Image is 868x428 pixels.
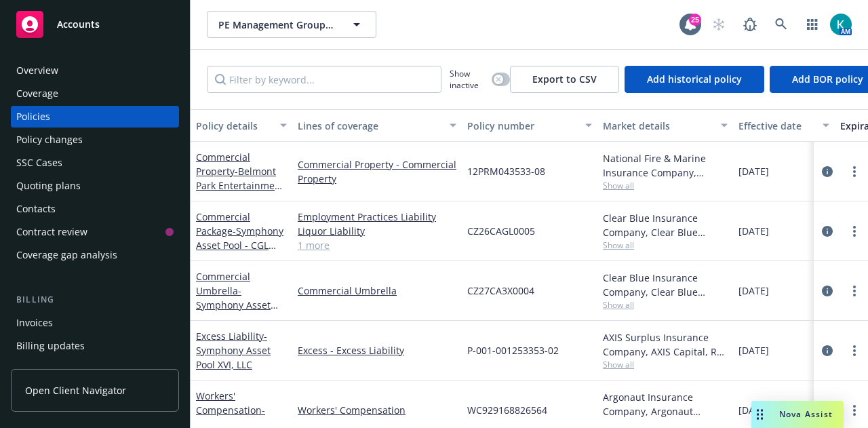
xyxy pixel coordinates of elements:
div: Lines of coverage [298,119,441,133]
div: Overview [16,60,58,81]
a: Overview [11,60,179,81]
button: Nova Assist [751,401,844,428]
button: Market details [597,109,733,142]
a: SSC Cases [11,152,179,174]
a: Contacts [11,198,179,220]
span: [DATE] [738,403,769,417]
div: Billing updates [16,335,85,357]
a: more [846,283,863,299]
div: Contacts [16,198,56,220]
a: Search [768,11,795,38]
a: Commercial Umbrella [196,270,271,326]
a: Start snowing [705,11,732,38]
div: Policy details [196,119,272,133]
div: National Fire & Marine Insurance Company, Berkshire Hathaway Specialty Insurance, RT Specialty In... [603,151,728,180]
a: Commercial Property [196,151,287,206]
button: Policy number [462,109,597,142]
a: more [846,343,863,359]
span: Nova Assist [779,408,833,420]
span: Show all [603,239,728,251]
div: Billing [11,293,179,307]
span: Show all [603,359,728,370]
a: more [846,163,863,180]
button: PE Management Group, Inc. [207,11,376,38]
div: Invoices [16,312,53,334]
span: CZ26CAGL0005 [467,224,535,238]
span: WC929168826564 [467,403,547,417]
div: SSC Cases [16,152,62,174]
span: - Belmont Park Entertainment, LLC (formerly SDCC) [196,165,287,206]
span: Show all [603,299,728,311]
a: Coverage gap analysis [11,244,179,266]
div: Coverage gap analysis [16,244,117,266]
span: Show inactive [450,68,486,91]
div: Drag to move [751,401,768,428]
div: Policies [16,106,50,128]
button: Add historical policy [625,66,764,93]
a: 1 more [298,238,456,252]
a: Commercial Package [196,210,283,266]
div: AXIS Surplus Insurance Company, AXIS Capital, RT Specialty Insurance Services, LLC (RSG Specialty... [603,330,728,359]
div: Policy changes [16,129,83,151]
a: Invoices [11,312,179,334]
a: Switch app [799,11,826,38]
span: Show all [603,180,728,191]
span: [DATE] [738,343,769,357]
div: Market details [603,119,713,133]
a: Excess - Excess Liability [298,343,456,357]
span: [DATE] [738,284,769,298]
div: 25 [689,14,701,26]
a: circleInformation [819,283,835,299]
button: Lines of coverage [292,109,462,142]
button: Policy details [191,109,292,142]
span: - Symphony Asset Pool XVI, LLC [196,330,271,371]
div: Quoting plans [16,175,81,197]
a: more [846,402,863,419]
a: Accounts [11,5,179,43]
span: [DATE] [738,224,769,238]
a: Coverage [11,83,179,104]
button: Export to CSV [510,66,619,93]
span: PE Management Group, Inc. [218,18,336,32]
div: Argonaut Insurance Company, Argonaut Insurance Company (Argo) [603,390,728,419]
div: Effective date [738,119,814,133]
span: Export to CSV [532,73,597,85]
input: Filter by keyword... [207,66,441,93]
a: Commercial Umbrella [298,284,456,298]
a: Policy changes [11,129,179,151]
span: 12PRM043533-08 [467,164,545,178]
span: [DATE] [738,164,769,178]
span: Open Client Navigator [25,383,126,397]
span: CZ27CA3X0004 [467,284,534,298]
div: Contract review [16,221,87,243]
a: circleInformation [819,223,835,239]
a: Workers' Compensation [298,403,456,417]
div: Clear Blue Insurance Company, Clear Blue Insurance Group, RT Specialty Insurance Services, LLC (R... [603,211,728,239]
div: Clear Blue Insurance Company, Clear Blue Insurance Group, RT Specialty Insurance Services, LLC (R... [603,271,728,299]
img: photo [830,14,852,35]
a: Excess Liability [196,330,271,371]
span: Add BOR policy [792,73,863,85]
span: Accounts [57,19,100,30]
a: circleInformation [819,343,835,359]
a: Report a Bug [736,11,764,38]
span: Add historical policy [647,73,742,85]
a: Policies [11,106,179,128]
button: Effective date [733,109,835,142]
a: Quoting plans [11,175,179,197]
div: Coverage [16,83,58,104]
a: circleInformation [819,163,835,180]
a: more [846,223,863,239]
a: Contract review [11,221,179,243]
span: - Symphony Asset Pool- $3M [196,284,278,326]
a: Commercial Property - Commercial Property [298,157,456,186]
div: Policy number [467,119,577,133]
span: P-001-001253353-02 [467,343,559,357]
a: Billing updates [11,335,179,357]
span: - Symphony Asset Pool - CGL $2M/$4M/$4M [196,225,283,266]
a: Employment Practices Liability [298,210,456,224]
a: Liquor Liability [298,224,456,238]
